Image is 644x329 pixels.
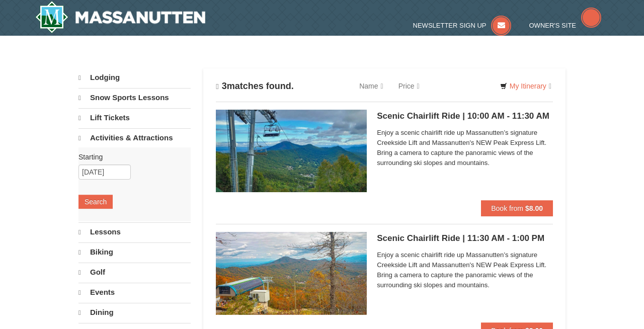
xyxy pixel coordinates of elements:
img: 24896431-13-a88f1aaf.jpg [216,232,367,314]
h5: Scenic Chairlift Ride | 10:00 AM - 11:30 AM [377,111,553,121]
a: Lift Tickets [78,108,191,127]
span: Enjoy a scenic chairlift ride up Massanutten’s signature Creekside Lift and Massanutten's NEW Pea... [377,128,553,168]
a: Price [391,76,427,96]
a: Biking [78,242,191,262]
h5: Scenic Chairlift Ride | 11:30 AM - 1:00 PM [377,233,553,243]
a: Lodging [78,68,191,87]
img: Massanutten Resort Logo [35,1,205,33]
strong: $8.00 [525,204,543,212]
button: Book from $8.00 [481,200,553,216]
a: Activities & Attractions [78,128,191,147]
a: My Itinerary [494,78,558,94]
a: Owner's Site [529,22,602,29]
a: Massanutten Resort [35,1,205,33]
a: Newsletter Sign Up [413,22,512,29]
span: Newsletter Sign Up [413,22,487,29]
a: Snow Sports Lessons [78,88,191,107]
span: Owner's Site [529,22,577,29]
img: 24896431-1-a2e2611b.jpg [216,110,367,192]
a: Dining [78,303,191,322]
a: Golf [78,263,191,282]
a: Events [78,283,191,302]
a: Lessons [78,222,191,241]
label: Starting [78,152,183,162]
button: Search [78,195,113,209]
a: Name [352,76,390,96]
span: Book from [491,204,523,212]
span: Enjoy a scenic chairlift ride up Massanutten’s signature Creekside Lift and Massanutten's NEW Pea... [377,250,553,290]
